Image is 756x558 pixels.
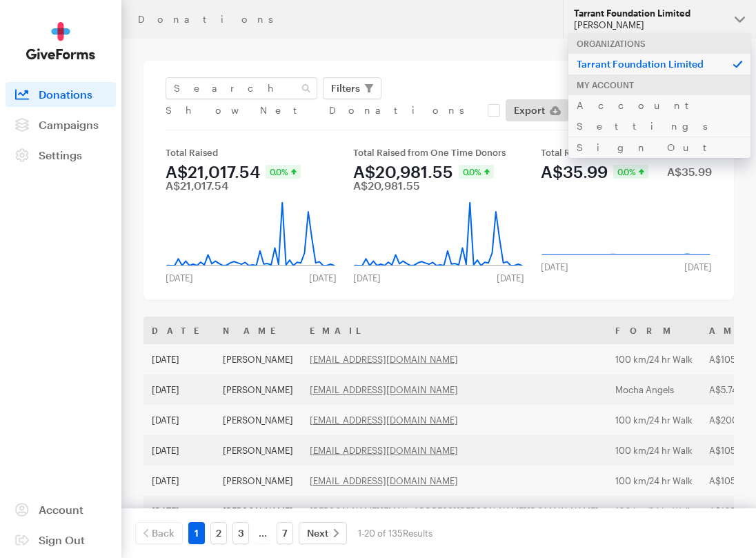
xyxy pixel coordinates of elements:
[310,384,458,395] a: [EMAIL_ADDRESS][DOMAIN_NAME]
[541,163,608,180] div: A$35.99
[574,19,724,31] div: [PERSON_NAME]
[568,33,750,54] div: Organizations
[39,148,82,161] span: Settings
[6,497,116,522] a: Account
[607,405,701,435] td: 100 km/24 hr Walk
[574,8,724,19] div: Tarrant Foundation Limited
[459,165,494,179] div: 0.0%
[568,53,750,74] p: Tarrant Foundation Limited
[143,466,215,496] td: [DATE]
[143,317,215,344] th: Date
[358,522,432,544] div: 1-20 of 135
[166,180,228,191] div: A$21,017.54
[310,445,458,456] a: [EMAIL_ADDRESS][DOMAIN_NAME]
[353,180,420,191] div: A$20,981.55
[323,77,381,99] button: Filters
[210,522,227,544] a: 2
[568,137,750,158] a: Sign Out
[143,496,215,526] td: [DATE]
[215,375,301,405] td: [PERSON_NAME]
[166,163,260,180] div: A$21,017.54
[215,317,301,344] th: Name
[299,522,347,544] a: Next
[277,522,293,544] a: 7
[166,77,317,99] input: Search Name & Email
[403,528,432,539] span: Results
[607,344,701,375] td: 100 km/24 hr Walk
[488,272,533,283] div: [DATE]
[215,405,301,435] td: [PERSON_NAME]
[353,147,524,158] div: Total Raised from One Time Donors
[26,22,95,60] img: GiveForms
[232,522,249,544] a: 3
[143,344,215,375] td: [DATE]
[310,475,458,486] a: [EMAIL_ADDRESS][DOMAIN_NAME]
[39,503,83,516] span: Account
[345,272,389,283] div: [DATE]
[353,163,453,180] div: A$20,981.55
[39,118,99,131] span: Campaigns
[215,344,301,375] td: [PERSON_NAME]
[143,405,215,435] td: [DATE]
[667,166,712,177] div: A$35.99
[607,435,701,466] td: 100 km/24 hr Walk
[215,496,301,526] td: [PERSON_NAME]
[143,375,215,405] td: [DATE]
[514,102,545,119] span: Export
[310,506,599,517] a: [PERSON_NAME][EMAIL_ADDRESS][PERSON_NAME][DOMAIN_NAME]
[310,415,458,426] a: [EMAIL_ADDRESS][DOMAIN_NAME]
[568,94,750,137] a: Account Settings
[607,466,701,496] td: 100 km/24 hr Walk
[6,143,116,168] a: Settings
[541,147,712,158] div: Total Raised from Recurring Donors
[506,99,569,121] a: Export
[215,435,301,466] td: [PERSON_NAME]
[166,147,337,158] div: Total Raised
[301,272,345,283] div: [DATE]
[676,261,720,272] div: [DATE]
[143,435,215,466] td: [DATE]
[215,466,301,496] td: [PERSON_NAME]
[607,375,701,405] td: Mocha Angels
[307,525,328,541] span: Next
[39,88,92,101] span: Donations
[568,74,750,95] div: My Account
[533,261,577,272] div: [DATE]
[6,82,116,107] a: Donations
[301,317,607,344] th: Email
[310,354,458,365] a: [EMAIL_ADDRESS][DOMAIN_NAME]
[607,317,701,344] th: Form
[613,165,648,179] div: 0.0%
[6,112,116,137] a: Campaigns
[607,496,701,526] td: 100 km/24 hr Walk
[6,528,116,552] a: Sign Out
[266,165,301,179] div: 0.0%
[331,80,360,97] span: Filters
[39,533,85,546] span: Sign Out
[157,272,201,283] div: [DATE]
